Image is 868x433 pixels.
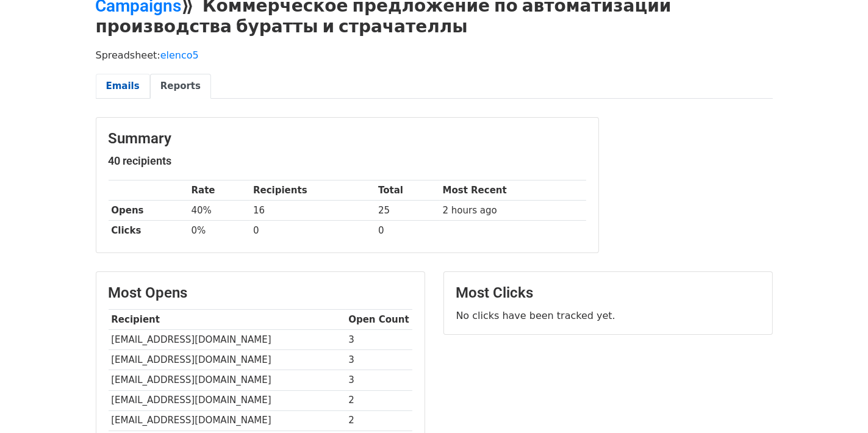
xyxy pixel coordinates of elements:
h3: Most Opens [109,284,412,302]
td: 2 [346,390,412,410]
td: [EMAIL_ADDRESS][DOMAIN_NAME] [109,350,346,370]
td: 0 [250,221,375,241]
a: Emails [96,74,150,99]
th: Total [375,181,440,201]
td: 16 [250,201,375,221]
td: [EMAIL_ADDRESS][DOMAIN_NAME] [109,390,346,410]
td: 3 [346,350,412,370]
a: elenco5 [160,49,199,61]
td: 0 [375,221,440,241]
a: Reports [150,74,211,99]
th: Recipient [109,310,346,330]
td: 2 [346,410,412,431]
td: [EMAIL_ADDRESS][DOMAIN_NAME] [109,410,346,431]
td: 40% [188,201,251,221]
td: 25 [375,201,440,221]
h3: Most Clicks [456,284,760,302]
p: Spreadsheet: [96,49,773,62]
th: Opens [109,201,188,221]
td: 2 hours ago [440,201,586,221]
td: [EMAIL_ADDRESS][DOMAIN_NAME] [109,370,346,390]
th: Open Count [346,310,412,330]
div: Widget chat [807,374,868,433]
th: Recipients [250,181,375,201]
td: [EMAIL_ADDRESS][DOMAIN_NAME] [109,330,346,350]
td: 3 [346,330,412,350]
th: Rate [188,181,251,201]
p: No clicks have been tracked yet. [456,309,760,322]
h5: 40 recipients [109,154,586,168]
td: 0% [188,221,251,241]
th: Clicks [109,221,188,241]
th: Most Recent [440,181,586,201]
td: 3 [346,370,412,390]
iframe: Chat Widget [807,374,868,433]
h3: Summary [109,130,586,148]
